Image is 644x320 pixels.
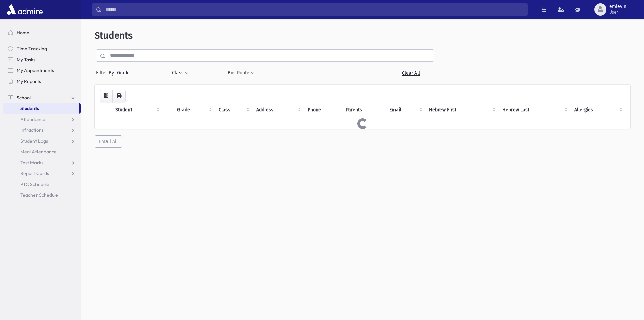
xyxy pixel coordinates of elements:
span: School [17,94,31,101]
button: Grade [117,67,135,79]
span: Students [95,30,133,41]
button: Bus Route [227,67,255,79]
span: PTC Schedule [20,181,49,187]
a: Students [3,103,79,114]
a: Teacher Schedule [3,190,81,200]
a: My Reports [3,76,81,87]
button: Print [112,90,126,102]
span: Filter By [96,69,117,77]
span: Attendance [20,116,45,122]
a: Time Tracking [3,43,81,54]
button: CSV [100,90,113,102]
span: Student Logs [20,138,48,144]
a: Infractions [3,125,81,135]
button: Class [172,67,189,79]
span: Infractions [20,127,44,133]
th: Email [385,102,425,118]
th: Hebrew Last [498,102,571,118]
th: Hebrew First [425,102,498,118]
a: My Appointments [3,65,81,76]
img: AdmirePro [5,3,44,16]
a: My Tasks [3,54,81,65]
span: Students [20,105,39,111]
span: Test Marks [20,159,43,166]
span: My Appointments [17,67,54,73]
a: Home [3,27,81,38]
th: Phone [304,102,342,118]
th: Grade [173,102,214,118]
a: Clear All [387,67,434,79]
span: Meal Attendance [20,149,57,155]
input: Search [102,3,527,16]
a: Test Marks [3,157,81,168]
span: Time Tracking [17,46,47,52]
a: Report Cards [3,168,81,179]
th: Class [215,102,253,118]
a: Attendance [3,114,81,125]
span: Report Cards [20,170,49,176]
span: Home [17,29,29,36]
a: PTC Schedule [3,179,81,190]
a: Meal Attendance [3,146,81,157]
span: emlevin [609,4,626,9]
th: Parents [342,102,385,118]
button: Email All [95,135,122,148]
th: Student [111,102,162,118]
th: Allergies [570,102,625,118]
span: My Reports [17,78,41,84]
span: Teacher Schedule [20,192,58,198]
th: Address [252,102,304,118]
a: Student Logs [3,135,81,146]
a: School [3,92,81,103]
span: My Tasks [17,57,35,63]
span: User [609,9,626,15]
